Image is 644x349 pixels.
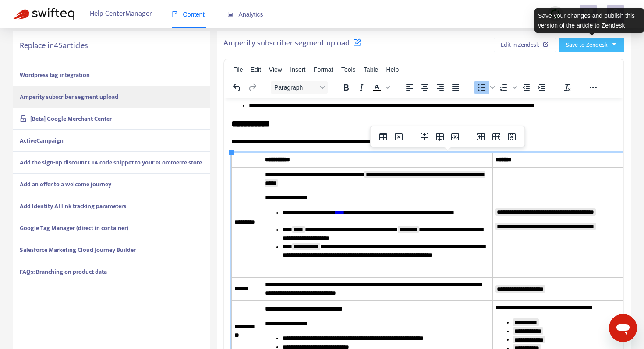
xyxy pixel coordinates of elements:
[20,201,126,211] strong: Add Identity AI link tracking parameters
[354,81,369,94] button: Italic
[496,81,518,94] div: Numbered list
[364,66,378,73] span: Table
[402,81,417,94] button: Align left
[474,131,488,143] button: Insert column before
[417,131,432,143] button: Insert row before
[369,81,391,94] div: Text color Black
[611,41,617,47] span: caret-down
[227,11,263,18] span: Analytics
[341,66,356,73] span: Tools
[20,223,128,233] strong: Google Tag Manager (direct in container)
[376,131,391,143] button: Table properties
[233,66,243,73] span: File
[30,114,112,124] strong: [Beta] Google Merchant Center
[314,66,333,73] span: Format
[566,40,608,50] span: Save to Zendesk
[586,81,601,94] button: Reveal or hide additional toolbar items
[20,41,204,51] h5: Replace in 45 articles
[223,38,361,49] h5: Amperity subscriber segment upload
[418,81,432,94] button: Align center
[489,131,504,143] button: Insert column after
[494,38,556,52] button: Edit in Zendesk
[504,131,519,143] button: Delete column
[230,81,244,94] button: Undo
[290,66,305,73] span: Insert
[20,115,27,122] span: lock
[172,11,205,18] span: Content
[519,81,534,94] button: Decrease indent
[20,179,111,189] strong: Add an offer to a welcome journey
[20,245,136,255] strong: Salesforce Marketing Cloud Journey Builder
[432,131,447,143] button: Insert row after
[20,92,118,102] strong: Amperity subscriber segment upload
[90,6,152,22] span: Help Center Manager
[534,81,549,94] button: Increase indent
[560,81,575,94] button: Clear formatting
[448,131,463,143] button: Delete row
[20,70,90,80] strong: Wordpress tag integration
[534,8,644,33] div: Save your changes and publish this version of the article to Zendesk
[227,11,234,17] span: area-chart
[274,84,317,91] span: Paragraph
[20,136,64,146] strong: ActiveCampaign
[20,267,107,277] strong: FAQs: Branching on product data
[269,66,282,73] span: View
[13,8,74,20] img: Swifteq
[501,40,539,50] span: Edit in Zendesk
[339,81,354,94] button: Bold
[609,314,637,342] iframe: Button to launch messaging window
[448,81,463,94] button: Justify
[172,11,178,17] span: book
[386,66,399,73] span: Help
[391,131,406,143] button: Delete table
[433,81,448,94] button: Align right
[20,157,202,168] strong: Add the sign-up discount CTA code snippet to your eCommerce store
[474,81,496,94] div: Bullet list
[559,38,624,52] button: Save to Zendeskcaret-down
[271,81,328,94] button: Block Paragraph
[251,66,261,73] span: Edit
[245,81,260,94] button: Redo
